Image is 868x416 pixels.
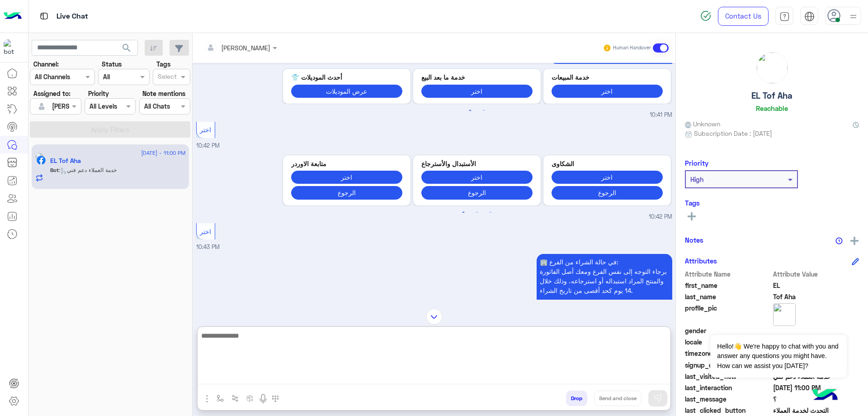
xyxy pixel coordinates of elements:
[459,208,468,217] button: 1 of 2
[200,228,211,235] span: اختر
[751,91,793,101] h5: EL Tof Aha
[552,85,663,98] button: اختر
[116,40,138,59] button: search
[421,159,533,168] p: الأستبدال والأسترجاع
[141,149,185,157] span: [DATE] - 11:00 PM
[421,85,533,98] button: اختر
[246,395,254,402] img: create order
[291,159,402,168] p: متابعة الاوردر
[35,100,48,113] img: defaultAdmin.png
[142,89,185,98] label: Note mentions
[773,269,859,279] span: Attribute Value
[202,393,212,404] img: send attachment
[156,59,170,69] label: Tags
[685,337,771,347] span: locale
[291,85,402,98] button: عرض الموديلات
[33,59,59,69] label: Channel:
[757,53,788,83] img: picture
[756,104,788,112] h6: Reachable
[4,7,22,26] img: Logo
[685,269,771,279] span: Attribute Name
[479,106,488,115] button: 2 of 2
[773,383,859,392] span: 2025-09-15T20:00:44.973Z
[685,292,771,301] span: last_name
[156,72,177,83] div: Select
[466,106,475,115] button: 1 of 2
[685,383,771,392] span: last_interaction
[685,360,771,370] span: signup_date
[685,281,771,290] span: first_name
[848,11,859,22] img: profile
[850,237,859,245] img: add
[809,380,841,411] img: hulul-logo.png
[775,7,793,26] a: tab
[552,159,663,168] p: الشكاوى
[37,156,46,165] img: Facebook
[59,167,117,173] span: : خدمة العملاء دعم فني
[472,208,481,217] button: 2 of 2
[200,126,211,134] span: اختر
[217,395,224,402] img: select flow
[685,372,771,381] span: last_visited_flow
[685,119,720,129] span: Unknown
[685,394,771,404] span: last_message
[57,10,88,23] p: Live Chat
[779,11,790,22] img: tab
[231,395,239,402] img: Trigger scenario
[33,89,71,98] label: Assigned to:
[552,186,663,199] button: الرجوع
[421,186,533,199] button: الرجوع
[566,391,587,406] button: Drop
[685,349,771,358] span: timezone
[426,309,442,325] img: scroll
[272,395,279,402] img: make a call
[50,167,59,173] span: Bot
[213,391,228,406] button: select flow
[243,391,258,406] button: create order
[30,121,190,138] button: Apply Filters
[685,236,703,244] h6: Notes
[649,213,672,221] span: 10:42 PM
[773,292,859,301] span: Tof Aha
[773,281,859,290] span: EL
[196,244,220,250] span: 10:43 PM
[228,391,243,406] button: Trigger scenario
[685,199,859,207] h6: Tags
[291,186,402,199] button: الرجوع
[685,257,717,265] h6: Attributes
[718,7,769,26] a: Contact Us
[700,10,711,21] img: spinner
[552,171,663,184] button: اختر
[613,44,651,52] small: Human Handover
[121,43,132,53] span: search
[38,10,50,22] img: tab
[486,208,495,217] button: 3 of 2
[88,89,109,98] label: Priority
[4,39,20,56] img: 713415422032625
[773,303,796,326] img: picture
[291,72,402,82] p: أحدث الموديلات 👕
[685,159,708,167] h6: Priority
[258,393,269,404] img: send voice note
[653,394,662,403] img: send message
[552,72,663,82] p: خدمة المبيعات
[685,303,771,324] span: profile_pic
[35,153,43,161] img: picture
[650,111,672,120] span: 10:41 PM
[773,406,859,415] span: التحدث لخدمة العملاء
[50,157,81,165] h5: EL Tof Aha
[291,171,402,184] button: اختر
[773,394,859,404] span: ؟
[685,326,771,335] span: gender
[694,129,772,138] span: Subscription Date : [DATE]
[196,142,220,149] span: 10:42 PM
[421,171,533,184] button: اختر
[685,406,771,415] span: last_clicked_button
[804,11,815,22] img: tab
[421,72,533,82] p: خدمة ما بعد البيع
[710,335,846,378] span: Hello!👋 We're happy to chat with you and answer any questions you might have. How can we assist y...
[102,59,122,69] label: Status
[594,391,642,406] button: Send and close
[835,237,843,244] img: notes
